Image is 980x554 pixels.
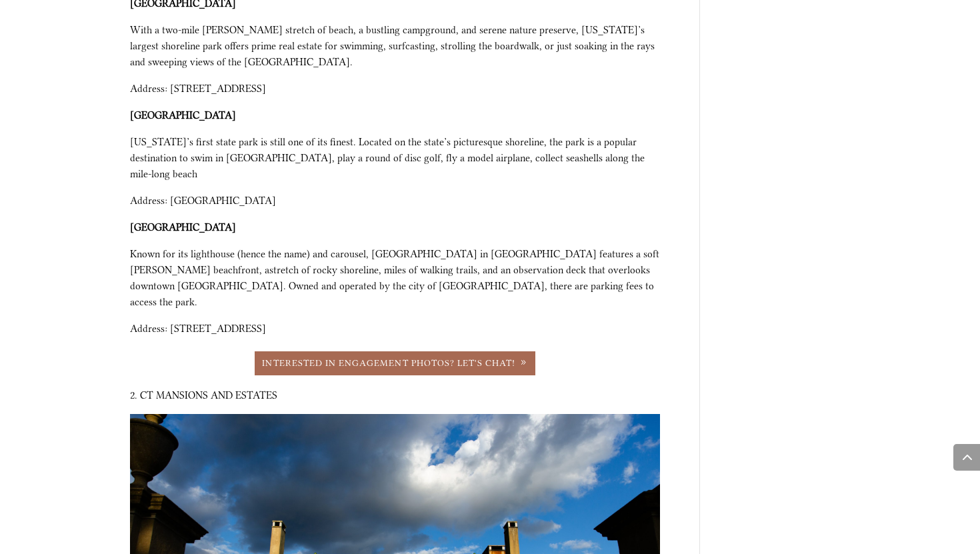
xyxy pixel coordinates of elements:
span: Known for its lighthouse (hence the name) and carousel, [GEOGRAPHIC_DATA] in [GEOGRAPHIC_DATA] fe... [130,248,659,308]
span: With a two-mile [PERSON_NAME] stretch of beach, a bustling campground, and serene nature preserve... [130,24,655,68]
strong: [GEOGRAPHIC_DATA] [130,109,236,121]
span: Address: [GEOGRAPHIC_DATA] [130,195,276,207]
a: Interested in engagement photos? Let's Chat! [255,351,536,375]
span: [US_STATE]’s first state park is still one of its finest. Located on the state’s picturesque shor... [130,136,645,180]
strong: [GEOGRAPHIC_DATA] [130,221,236,233]
h3: 2. ct mansions and estates [130,390,660,407]
span: Address: [STREET_ADDRESS] [130,83,266,95]
span: Address: [STREET_ADDRESS] [130,323,266,335]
